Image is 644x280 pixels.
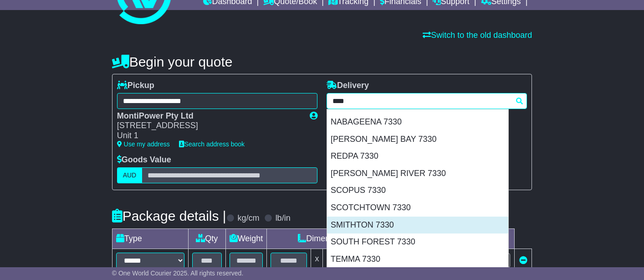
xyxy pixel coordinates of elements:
div: Unit 1 [117,131,301,141]
div: [PERSON_NAME] RIVER 7330 [327,165,508,182]
typeahead: Please provide city [327,93,527,109]
label: AUD [117,167,143,183]
label: Goods Value [117,155,171,165]
h4: Package details | [112,208,226,223]
div: REDPA 7330 [327,148,508,165]
label: Delivery [327,81,369,91]
td: Weight [225,228,267,249]
a: Switch to the old dashboard [423,31,532,40]
div: SMITHTON 7330 [327,217,508,234]
div: [PERSON_NAME] BAY 7330 [327,131,508,148]
span: © One World Courier 2025. All rights reserved. [112,270,244,277]
div: NABAGEENA 7330 [327,114,508,131]
td: Type [112,228,188,249]
a: Search address book [179,140,245,148]
h4: Begin your quote [112,54,532,69]
a: Remove this item [519,256,527,265]
div: TEMMA 7330 [327,251,508,268]
div: MontiPower Pty Ltd [117,111,301,121]
td: Qty [188,228,225,249]
label: Pickup [117,81,154,91]
div: SCOPUS 7330 [327,182,508,199]
div: SOUTH FOREST 7330 [327,233,508,251]
td: x [311,249,323,272]
label: lb/in [276,213,291,223]
label: kg/cm [238,213,260,223]
a: Use my address [117,140,170,148]
div: SCOTCHTOWN 7330 [327,199,508,217]
td: Dimensions (L x W x H) [267,228,423,249]
div: [STREET_ADDRESS] [117,121,301,131]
